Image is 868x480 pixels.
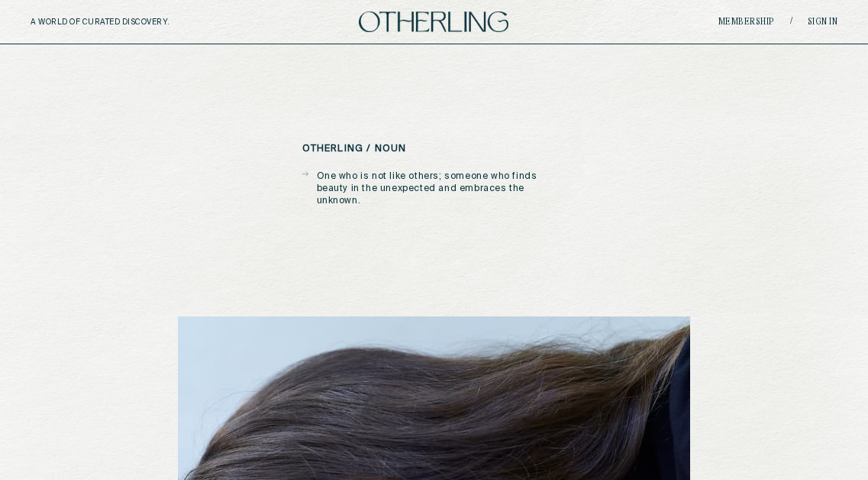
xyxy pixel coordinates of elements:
h5: A WORLD OF CURATED DISCOVERY. [31,18,236,27]
a: Membership [718,18,775,27]
img: logo [359,11,508,32]
h5: otherling / noun [302,144,407,154]
p: One who is not like others; someone who finds beauty in the unexpected and embraces the unknown. [317,170,566,207]
a: Sign in [808,18,838,27]
span: / [790,16,792,28]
